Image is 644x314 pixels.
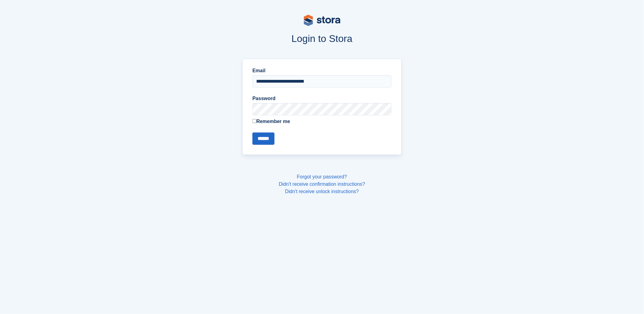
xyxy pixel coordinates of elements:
a: Didn't receive confirmation instructions? [279,181,365,187]
h1: Login to Stora [126,33,518,44]
input: Remember me [252,119,256,123]
a: Forgot your password? [297,174,347,179]
a: Didn't receive unlock instructions? [285,189,359,194]
label: Password [252,95,392,102]
label: Email [252,67,392,74]
img: stora-logo-53a41332b3708ae10de48c4981b4e9114cc0af31d8433b30ea865607fb682f29.svg [304,15,340,26]
label: Remember me [252,118,392,125]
